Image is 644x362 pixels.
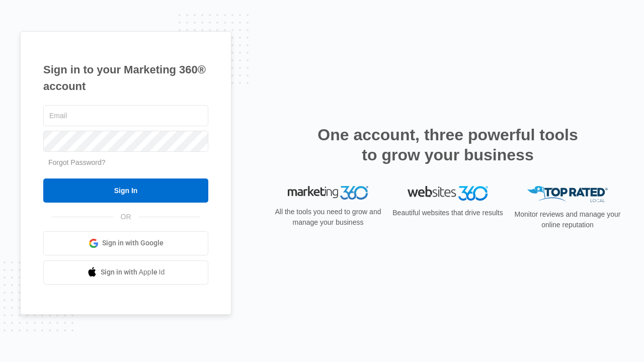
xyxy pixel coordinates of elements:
[43,231,208,255] a: Sign in with Google
[48,158,106,166] a: Forgot Password?
[114,212,138,222] span: OR
[408,186,488,201] img: Websites 360
[527,186,608,203] img: Top Rated Local
[43,105,208,126] input: Email
[102,238,164,248] span: Sign in with Google
[288,186,368,200] img: Marketing 360
[43,178,208,203] input: Sign In
[391,208,504,218] p: Beautiful websites that drive results
[43,61,208,95] h1: Sign in to your Marketing 360® account
[511,209,624,230] p: Monitor reviews and manage your online reputation
[101,267,165,278] span: Sign in with Apple Id
[43,260,208,285] a: Sign in with Apple Id
[272,207,384,228] p: All the tools you need to grow and manage your business
[314,125,581,165] h2: One account, three powerful tools to grow your business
